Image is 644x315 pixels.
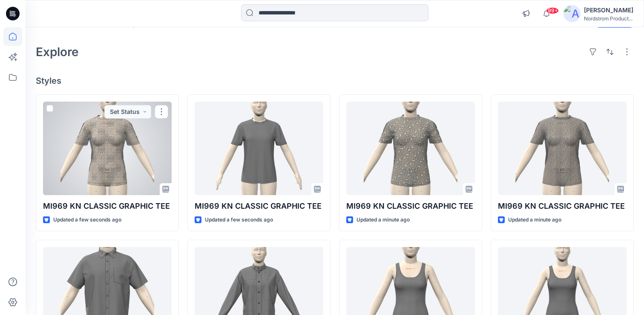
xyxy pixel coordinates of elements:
p: Updated a few seconds ago [205,216,273,224]
p: MI969 KN CLASSIC GRAPHIC TEE [346,200,475,212]
p: Updated a minute ago [508,216,561,224]
a: MI969 KN CLASSIC GRAPHIC TEE [43,102,172,195]
h2: Explore [36,45,79,59]
p: Updated a few seconds ago [53,216,121,224]
div: [PERSON_NAME] [584,5,633,15]
p: MI969 KN CLASSIC GRAPHIC TEE [195,200,323,212]
p: MI969 KN CLASSIC GRAPHIC TEE [498,200,627,212]
a: MI969 KN CLASSIC GRAPHIC TEE [346,102,475,195]
p: MI969 KN CLASSIC GRAPHIC TEE [43,200,172,212]
p: Updated a minute ago [356,216,410,224]
img: avatar [563,5,581,22]
span: 99+ [546,7,559,14]
div: Nordstrom Product... [584,15,633,22]
a: MI969 KN CLASSIC GRAPHIC TEE [498,102,627,195]
a: MI969 KN CLASSIC GRAPHIC TEE [195,102,323,195]
h4: Styles [36,76,634,86]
